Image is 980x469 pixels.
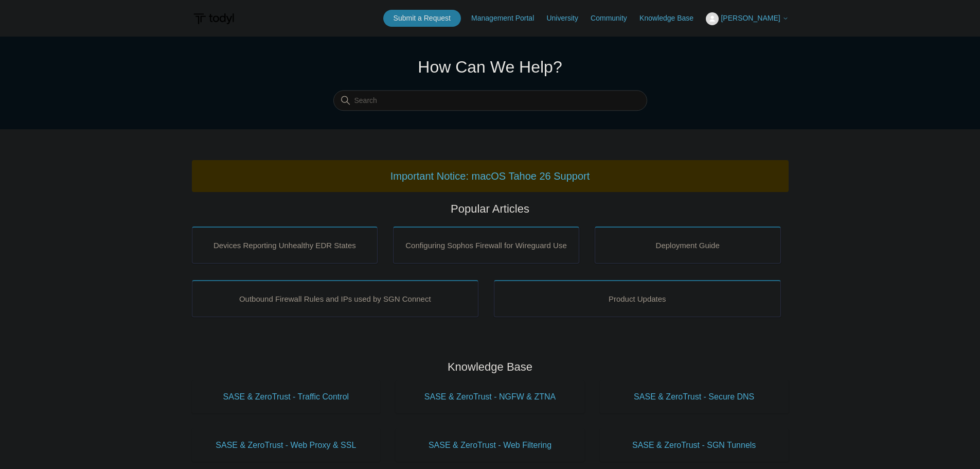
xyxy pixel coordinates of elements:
[396,380,584,413] a: SASE & ZeroTrust - NGFW & ZTNA
[494,280,781,317] a: Product Updates
[615,439,773,451] span: SASE & ZeroTrust - SGN Tunnels
[595,227,781,264] a: Deployment Guide
[600,380,789,413] a: SASE & ZeroTrust - Secure DNS
[411,439,569,451] span: SASE & ZeroTrust - Web Filtering
[411,391,569,403] span: SASE & ZeroTrust - NGFW & ZTNA
[383,10,461,27] a: Submit a Request
[546,13,588,24] a: University
[333,91,647,111] input: Search
[207,439,365,451] span: SASE & ZeroTrust - Web Proxy & SSL
[393,227,579,264] a: Configuring Sophos Firewall for Wireguard Use
[396,429,584,462] a: SASE & ZeroTrust - Web Filtering
[615,391,773,403] span: SASE & ZeroTrust - Secure DNS
[192,380,381,413] a: SASE & ZeroTrust - Traffic Control
[721,14,780,22] span: [PERSON_NAME]
[390,170,590,182] a: Important Notice: macOS Tahoe 26 Support
[192,280,479,317] a: Outbound Firewall Rules and IPs used by SGN Connect
[207,391,365,403] span: SASE & ZeroTrust - Traffic Control
[639,13,704,24] a: Knowledge Base
[471,13,544,24] a: Management Portal
[192,429,381,462] a: SASE & ZeroTrust - Web Proxy & SSL
[591,13,637,24] a: Community
[192,358,789,375] h2: Knowledge Base
[192,9,236,28] img: Todyl Support Center Help Center home page
[706,12,788,25] button: [PERSON_NAME]
[333,55,647,79] h1: How Can We Help?
[600,429,789,462] a: SASE & ZeroTrust - SGN Tunnels
[192,200,789,217] h2: Popular Articles
[192,227,378,264] a: Devices Reporting Unhealthy EDR States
